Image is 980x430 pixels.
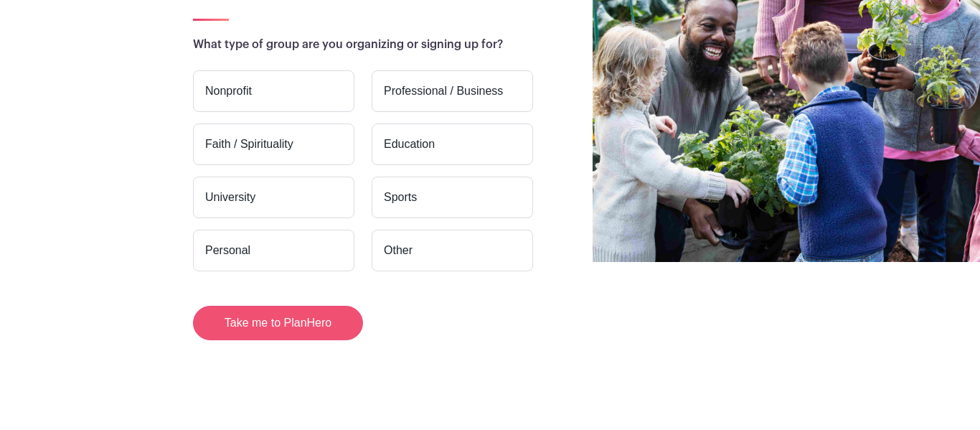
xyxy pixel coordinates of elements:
[372,70,533,112] label: Professional / Business
[193,230,354,271] label: Personal
[372,177,533,218] label: Sports
[193,36,873,53] p: What type of group are you organizing or signing up for?
[193,306,363,340] button: Take me to PlanHero
[372,230,533,271] label: Other
[372,123,533,165] label: Education
[193,177,354,218] label: University
[193,70,354,112] label: Nonprofit
[193,123,354,165] label: Faith / Spirituality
